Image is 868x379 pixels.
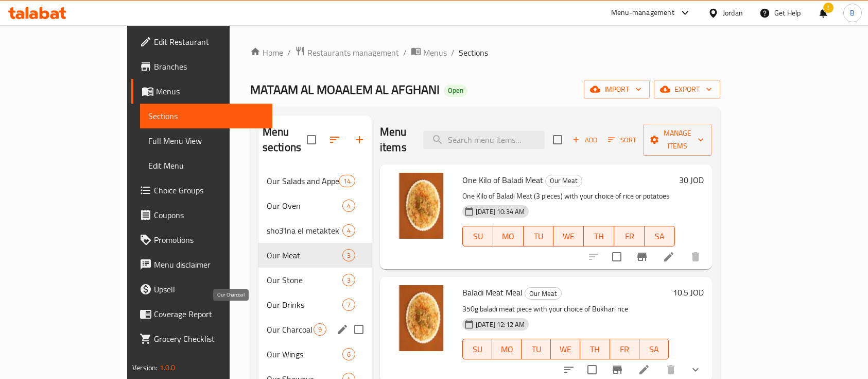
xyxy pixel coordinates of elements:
[343,300,355,310] span: 7
[267,249,342,261] span: Our Meat
[462,190,675,203] p: One Kilo of Baladi Meat (3 pieces) with your choice of rice or potatoes
[608,134,636,146] span: Sort
[462,303,669,316] p: 350g baladi meat piece with your choice of Bukhari rice
[638,364,650,376] a: Edit menu item
[662,83,712,96] span: export
[156,85,264,97] span: Menus
[154,258,264,271] span: Menu disclaimer
[553,226,584,246] button: WE
[267,175,339,187] span: Our Salads and Appetizers
[140,153,272,178] a: Edit Menu
[258,193,372,218] div: Our Oven4
[140,104,272,128] a: Sections
[584,226,614,246] button: TH
[258,317,372,342] div: Our Charcoal9edit
[467,342,488,357] span: SU
[571,134,599,146] span: Add
[614,342,635,357] span: FR
[131,302,272,326] a: Coverage Report
[250,78,440,101] span: MATAAM AL MOAALEM AL AFGHANI
[148,135,264,147] span: Full Menu View
[258,292,372,317] div: Our Drinks7
[131,227,272,252] a: Promotions
[342,249,355,261] div: items
[462,285,523,300] span: Baladi Meat Meal
[444,86,467,95] span: Open
[342,274,355,286] div: items
[388,285,454,351] img: Baladi Meat Meal
[301,129,322,151] span: Select all sections
[267,224,342,237] span: sho3'lna el metaktek
[307,46,399,59] span: Restaurants management
[654,80,720,99] button: export
[459,46,488,59] span: Sections
[611,7,674,19] div: Menu-management
[148,159,264,172] span: Edit Menu
[580,339,610,359] button: TH
[444,85,467,97] div: Open
[132,361,158,374] span: Version:
[451,46,455,59] li: /
[339,175,355,187] div: items
[343,226,355,236] span: 4
[267,323,314,336] span: Our Charcoal
[131,326,272,351] a: Grocery Checklist
[154,333,264,345] span: Grocery Checklist
[467,229,489,244] span: SU
[267,200,342,212] span: Our Oven
[525,288,561,300] span: Our Meat
[462,226,493,246] button: SU
[131,29,272,54] a: Edit Restaurant
[258,169,372,193] div: Our Salads and Appetizers14
[555,342,576,357] span: WE
[496,342,517,357] span: MO
[343,350,355,359] span: 6
[131,252,272,277] a: Menu disclaimer
[630,244,654,269] button: Branch-specific-item
[411,46,447,59] a: Menus
[492,339,522,359] button: MO
[639,339,669,359] button: SA
[610,339,639,359] button: FR
[643,124,712,156] button: Manage items
[342,224,355,237] div: items
[267,348,342,360] div: Our Wings
[154,60,264,73] span: Branches
[605,132,639,148] button: Sort
[568,132,601,148] span: Add item
[314,325,326,335] span: 9
[160,361,176,374] span: 1.0.0
[558,229,580,244] span: WE
[683,244,708,269] button: delete
[472,320,529,329] span: [DATE] 12:12 AM
[403,46,407,59] li: /
[423,131,545,149] input: search
[645,226,675,246] button: SA
[545,175,582,187] div: Our Meat
[131,178,272,203] a: Choice Groups
[335,322,350,337] button: edit
[423,46,447,59] span: Menus
[154,184,264,196] span: Choice Groups
[472,207,529,217] span: [DATE] 10:34 AM
[131,79,272,104] a: Menus
[525,287,562,300] div: Our Meat
[568,132,601,148] button: Add
[651,127,704,153] span: Manage items
[723,7,743,19] div: Jordan
[154,209,264,221] span: Coupons
[342,348,355,360] div: items
[154,36,264,48] span: Edit Restaurant
[148,110,264,122] span: Sections
[347,127,372,152] button: Add section
[462,172,543,188] span: One Kilo of Baladi Meat
[689,364,702,376] svg: Show Choices
[528,229,550,244] span: TU
[287,46,291,59] li: /
[592,83,641,96] span: import
[526,342,547,357] span: TU
[258,243,372,268] div: Our Meat3
[131,203,272,227] a: Coupons
[343,201,355,211] span: 4
[343,251,355,260] span: 3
